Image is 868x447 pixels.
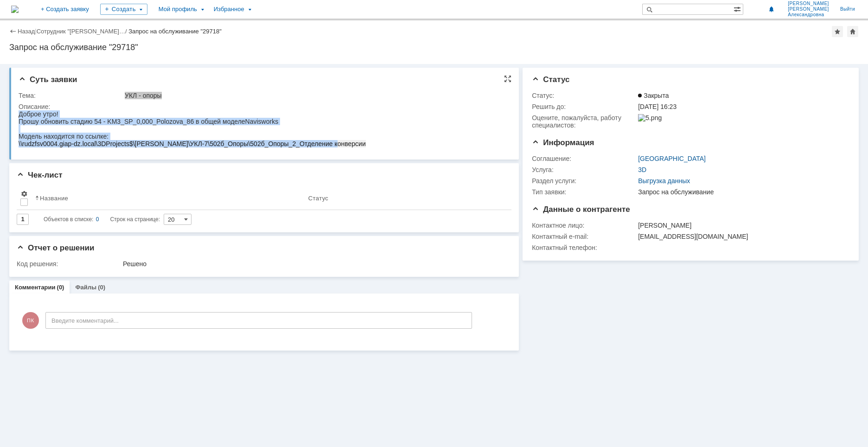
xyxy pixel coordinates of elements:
[532,114,636,129] div: Oцените, пожалуйста, работу специалистов:
[532,244,636,251] div: Контактный телефон:
[18,28,35,35] a: Назад
[100,4,147,15] div: Создать
[638,222,844,229] div: [PERSON_NAME]
[532,166,636,173] div: Услуга:
[788,12,829,18] span: Александровна
[40,195,68,202] div: Название
[128,28,222,35] div: Запрос на обслуживание "29718"
[19,75,77,84] span: Суть заявки
[308,195,328,202] div: Статус
[532,75,569,84] span: Статус
[44,216,93,223] span: Объектов в списке:
[37,28,125,35] a: Сотрудник "[PERSON_NAME]…
[638,166,646,173] a: 3D
[788,1,829,6] span: [PERSON_NAME]
[532,155,636,162] div: Соглашение:
[15,284,56,291] a: Комментарии
[532,222,636,229] div: Контактное лицо:
[532,177,636,185] div: Раздел услуги:
[17,243,94,252] span: Отчет о решении
[532,92,636,99] div: Статус:
[638,155,706,162] a: [GEOGRAPHIC_DATA]
[638,233,844,240] div: [EMAIL_ADDRESS][DOMAIN_NAME]
[504,75,511,83] div: На всю страницу
[75,284,96,291] a: Файлы
[19,92,123,99] div: Тема:
[19,103,507,110] div: Описание:
[17,260,121,268] div: Код решения:
[44,214,160,225] i: Строк на странице:
[532,205,630,214] span: Данные о контрагенте
[96,214,99,225] div: 0
[532,103,636,110] div: Решить до:
[22,312,39,329] span: ПК
[20,190,28,198] span: Настройки
[57,284,64,291] div: (0)
[638,114,662,121] img: 5.png
[227,7,260,15] span: Navisworks
[11,6,19,13] a: Перейти на домашнюю страницу
[35,27,36,34] div: |
[638,92,669,99] span: Закрыта
[37,28,129,35] div: /
[734,4,743,13] span: Расширенный поиск
[638,103,677,110] span: [DATE] 16:23
[832,26,843,37] div: Добавить в избранное
[32,186,305,210] th: Название
[638,177,690,185] a: Выгрузка данных
[532,138,594,147] span: Информация
[9,43,859,52] div: Запрос на обслуживание "29718"
[638,188,844,196] div: Запрос на обслуживание
[847,26,858,37] div: Сделать домашней страницей
[17,171,63,179] span: Чек-лист
[532,188,636,196] div: Тип заявки:
[123,260,505,268] div: Решено
[532,233,636,240] div: Контактный e-mail:
[11,6,19,13] img: logo
[98,284,105,291] div: (0)
[125,92,505,99] div: УКЛ - опоры
[305,186,504,210] th: Статус
[788,6,829,12] span: [PERSON_NAME]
